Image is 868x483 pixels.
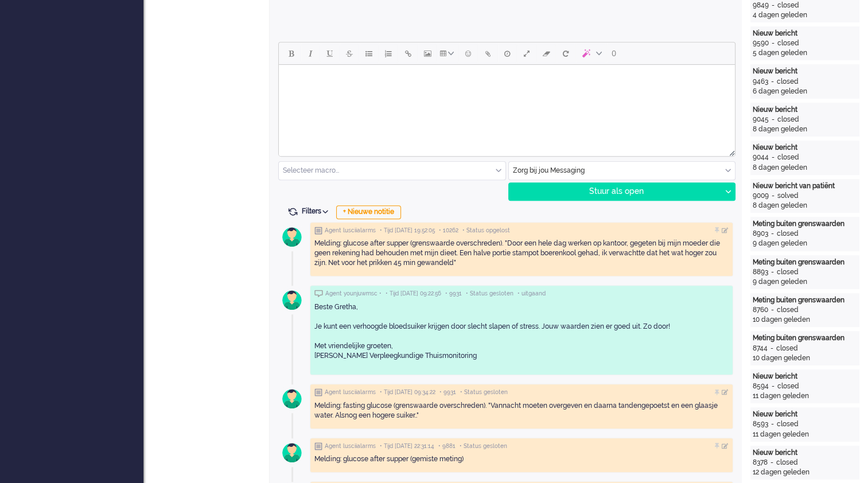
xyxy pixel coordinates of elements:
button: Fullscreen [517,44,536,63]
div: - [768,77,777,87]
div: - [768,344,776,353]
span: • Status opgelost [462,227,510,235]
button: Clear formatting [536,44,556,63]
div: closed [777,229,799,239]
div: 10 dagen geleden [753,353,857,363]
span: • 10262 [439,227,458,235]
div: 9009 [753,191,769,201]
div: Meting buiten grenswaarden [753,333,857,343]
button: 0 [606,44,621,63]
div: Meting buiten grenswaarden [753,258,857,267]
div: Stuur als open [509,183,721,200]
div: 9 dagen geleden [753,277,857,287]
div: 8744 [753,344,768,353]
div: 8594 [753,381,769,391]
img: ic_note_grey.svg [314,388,322,396]
span: • uitgaand [517,290,546,298]
div: 4 dagen geleden [753,10,857,20]
div: - [768,229,777,239]
button: Add attachment [478,44,497,63]
button: Strikethrough [340,44,359,63]
button: Numbered list [379,44,398,63]
div: - [769,115,777,124]
div: 8 dagen geleden [753,201,857,211]
span: • Tijd [DATE] 19:52:05 [380,227,435,235]
div: Melding: fasting glucose (grenswaarde overschreden). "Vannacht moeten overgeven en daarna tandeng... [314,401,729,420]
p: Met vriendelijke groeten, [PERSON_NAME] Verpleegkundige Thuismonitoring [314,341,729,361]
div: Meting buiten grenswaarden [753,295,857,305]
img: avatar [278,223,306,251]
img: ic_note_grey.svg [314,442,322,450]
div: 8760 [753,305,768,315]
span: • Status gesloten [460,388,508,396]
span: • Tijd [DATE] 09:22:56 [386,290,441,298]
div: 11 dagen geleden [753,391,857,401]
div: closed [777,267,799,277]
div: Nieuw bericht [753,410,857,419]
div: - [768,267,777,277]
div: Nieuw bericht [753,448,857,458]
div: closed [777,153,799,162]
div: - [769,191,777,201]
div: closed [776,458,798,468]
div: 8 dagen geleden [753,163,857,173]
span: Agent lusciialarms [325,442,376,450]
span: • Status gesloten [466,290,513,298]
div: closed [776,344,798,353]
img: ic_note_grey.svg [314,227,322,235]
div: - [769,1,777,10]
div: - [768,419,777,429]
div: closed [777,38,799,48]
div: 9463 [753,77,768,87]
div: 5 dagen geleden [753,48,857,58]
div: 10 dagen geleden [753,315,857,325]
img: avatar [278,384,306,413]
button: Emoticons [458,44,478,63]
div: Meting buiten grenswaarden [753,219,857,229]
span: Agent lusciialarms [325,227,376,235]
div: 9 dagen geleden [753,239,857,248]
div: Beste Gretha, Je kunt een verhoogde bloedsuiker krijgen door slecht slapen of stress. Jouw waarde... [314,302,729,367]
span: • Tijd [DATE] 09:34:22 [380,388,435,396]
div: - [769,38,777,48]
div: closed [777,305,799,315]
div: 8593 [753,419,768,429]
div: solved [777,191,799,201]
div: closed [777,1,799,10]
span: Filters [302,207,332,215]
span: • 9931 [445,290,462,298]
div: - [768,458,776,468]
span: • Status gesloten [460,442,507,450]
div: - [769,381,777,391]
div: Melding: glucose after supper (grenswaarde overschreden). "Door een hele dag werken op kantoor, g... [314,239,729,268]
div: 8378 [753,458,768,468]
div: 9045 [753,115,769,124]
div: Nieuw bericht [753,67,857,76]
div: Melding: glucose after supper (gemiste meting) [314,454,729,464]
img: avatar [278,286,306,314]
button: Delay message [497,44,517,63]
div: - [768,305,777,315]
div: 6 dagen geleden [753,87,857,96]
img: avatar [278,438,306,467]
div: Nieuw bericht [753,29,857,38]
div: Resize [725,146,735,156]
button: Reset content [556,44,575,63]
div: 9044 [753,153,769,162]
button: Underline [320,44,340,63]
div: + Nieuwe notitie [336,205,401,219]
div: closed [777,77,799,87]
div: 8903 [753,229,768,239]
div: 9590 [753,38,769,48]
button: Insert/edit image [418,44,437,63]
button: Insert/edit link [398,44,418,63]
span: Agent younjuwmsc • [325,290,382,298]
span: • 9881 [438,442,456,450]
div: Nieuw bericht van patiënt [753,181,857,191]
div: closed [777,115,799,124]
div: closed [777,381,799,391]
span: 0 [612,49,616,58]
button: AI [575,44,606,63]
div: 11 dagen geleden [753,430,857,439]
